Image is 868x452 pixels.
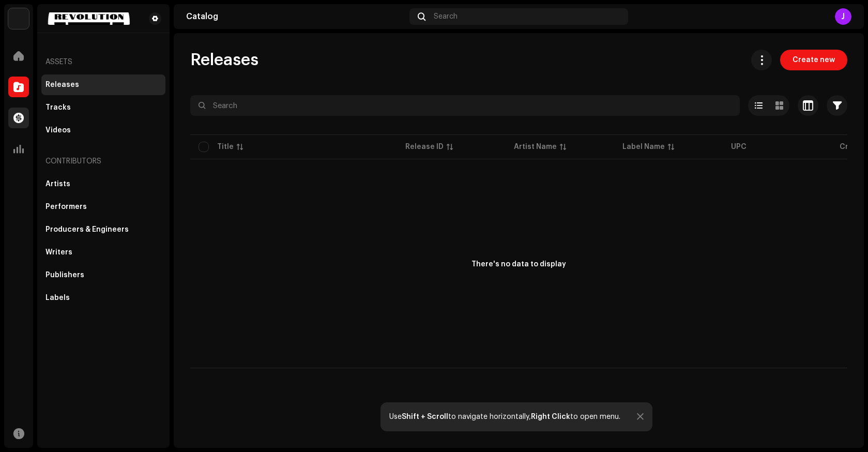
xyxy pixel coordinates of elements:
re-m-nav-item: Writers [41,242,165,263]
div: Videos [45,126,71,134]
img: 3f60665a-d4a2-4cbe-9b65-78d69527f472 [45,12,132,25]
div: There's no data to display [471,259,566,270]
div: Releases [45,81,79,89]
re-m-nav-item: Performers [41,197,165,217]
strong: Shift + Scroll [402,413,448,420]
div: Artists [45,180,70,188]
div: Writers [45,248,72,257]
div: Labels [45,294,70,302]
div: Performers [45,203,87,211]
div: Tracks [45,103,71,112]
span: Releases [190,50,258,70]
re-a-nav-header: Contributors [41,149,165,174]
span: Create new [793,50,835,70]
re-m-nav-item: Tracks [41,97,165,118]
button: Create new [780,50,847,70]
re-m-nav-item: Publishers [41,265,165,285]
re-m-nav-item: Releases [41,74,165,95]
re-m-nav-item: Producers & Engineers [41,219,165,240]
div: Publishers [45,271,84,279]
re-a-nav-header: Assets [41,50,165,74]
re-m-nav-item: Labels [41,288,165,308]
re-m-nav-item: Videos [41,120,165,141]
div: Use to navigate horizontally, to open menu. [389,413,620,421]
div: J [835,8,851,25]
input: Search [190,95,740,116]
strong: Right Click [531,413,570,420]
img: acab2465-393a-471f-9647-fa4d43662784 [8,8,29,29]
re-m-nav-item: Artists [41,174,165,194]
div: Producers & Engineers [45,225,129,234]
span: Search [434,12,458,21]
div: Catalog [186,12,405,21]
